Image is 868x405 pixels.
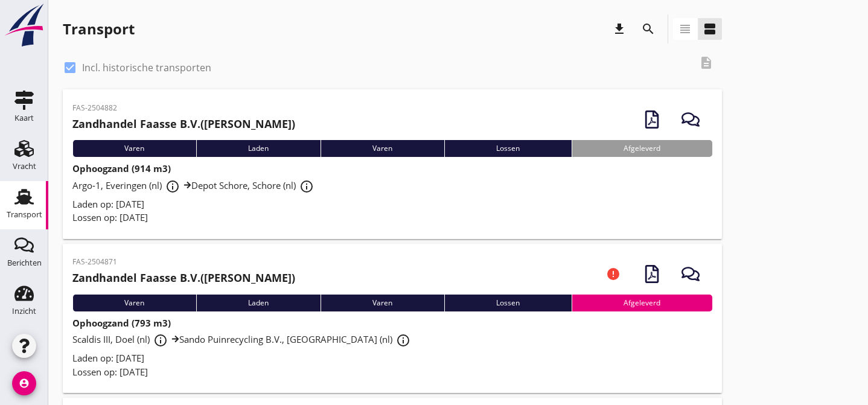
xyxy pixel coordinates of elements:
span: Argo-1, Everingen (nl) Depot Schore, Schore (nl) [72,179,318,191]
label: Incl. historische transporten [82,62,211,74]
strong: Ophoogzand (793 m3) [72,317,171,329]
div: Lossen [444,295,572,311]
span: Laden op: [DATE] [72,352,144,364]
a: FAS-2504882Zandhandel Faasse B.V.([PERSON_NAME])VarenLadenVarenLossenAfgeleverdOphoogzand (914 m3... [63,89,722,239]
span: Scaldis III, Doel (nl) Sando Puinrecycling B.V., [GEOGRAPHIC_DATA] (nl) [72,333,414,345]
div: Berichten [7,259,42,267]
i: search [641,22,656,36]
p: FAS-2504882 [72,103,295,113]
div: Transport [63,19,135,39]
div: Vracht [13,162,36,170]
div: Varen [321,140,444,157]
div: Varen [72,140,196,157]
div: Lossen [444,140,572,157]
h2: ([PERSON_NAME]) [72,270,295,286]
i: info_outline [396,333,410,348]
i: download [612,22,627,36]
strong: Ophoogzand (914 m3) [72,162,171,174]
strong: Zandhandel Faasse B.V. [72,270,200,285]
div: Varen [321,295,444,311]
i: view_headline [678,22,692,36]
i: view_agenda [703,22,717,36]
div: Kaart [14,114,34,122]
div: Afgeleverd [572,295,712,311]
div: Inzicht [12,307,36,315]
i: error [596,257,630,291]
span: Lossen op: [DATE] [72,211,148,223]
span: Lossen op: [DATE] [72,366,148,378]
div: Varen [72,295,196,311]
span: Laden op: [DATE] [72,198,144,210]
div: Laden [196,140,321,157]
p: FAS-2504871 [72,257,295,267]
i: account_circle [12,371,36,395]
i: info_outline [153,333,168,348]
h2: ([PERSON_NAME]) [72,116,295,132]
img: logo-small.a267ee39.svg [2,3,46,48]
div: Transport [7,211,42,218]
div: Laden [196,295,321,311]
i: info_outline [165,179,180,194]
a: FAS-2504871Zandhandel Faasse B.V.([PERSON_NAME])VarenLadenVarenLossenAfgeleverdOphoogzand (793 m3... [63,244,722,394]
i: info_outline [299,179,314,194]
div: Afgeleverd [572,140,712,157]
strong: Zandhandel Faasse B.V. [72,116,200,131]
